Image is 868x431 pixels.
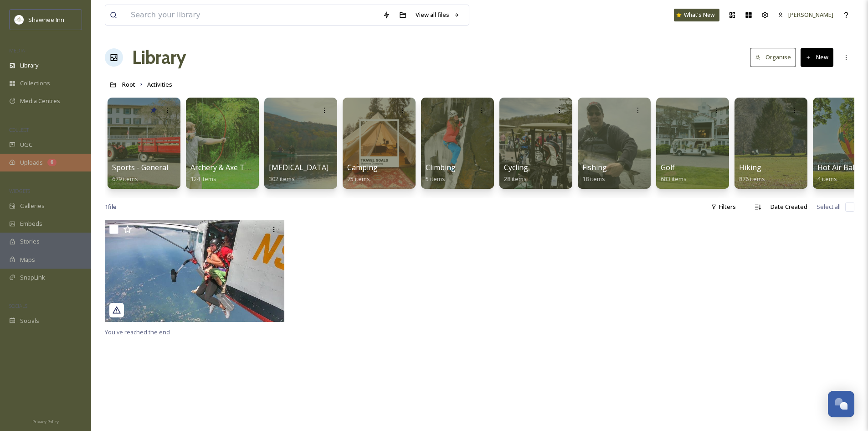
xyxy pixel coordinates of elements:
span: Stories [20,237,40,246]
span: Privacy Policy [32,419,59,425]
span: Hiking [739,162,761,172]
span: MEDIA [9,47,25,54]
span: Socials [20,317,39,325]
span: 302 items [269,175,295,183]
a: Organise [750,48,801,67]
span: Cycling [504,162,528,172]
span: WIDGETS [9,187,30,194]
span: Golf [661,162,675,172]
span: Sports - General [112,162,168,172]
span: SnapLink [20,273,45,282]
span: Embeds [20,219,42,228]
span: Media Centres [20,97,60,105]
span: Shawnee Inn [28,16,64,24]
a: Library [132,44,186,71]
span: Climbing [426,162,456,172]
img: skysthelimitskydivingcenter_17855888281725381.jpg [105,220,284,322]
span: Galleries [20,202,45,210]
span: SOCIALS [9,302,27,309]
div: Date Created [766,198,812,216]
a: Camping75 items [347,163,378,183]
img: shawnee-300x300.jpg [15,15,24,24]
button: New [801,48,833,67]
span: 124 items [190,175,216,183]
span: Activities [147,80,172,88]
span: 876 items [739,175,765,183]
a: View all files [411,6,464,24]
a: Privacy Policy [32,415,59,426]
a: What's New [674,9,719,21]
span: 1 file [105,203,117,211]
a: Sports - General679 items [112,163,168,183]
span: Uploads [20,158,43,167]
a: Climbing5 items [426,163,456,183]
a: Golf683 items [661,163,687,183]
span: [MEDICAL_DATA] [269,162,329,172]
span: 4 items [817,175,837,183]
input: Search your library [126,5,378,25]
span: UGC [20,140,32,149]
span: Library [20,61,38,70]
span: 75 items [347,175,370,183]
span: 679 items [112,175,138,183]
a: Hiking876 items [739,163,765,183]
a: Activities [147,79,172,90]
a: [PERSON_NAME] [773,6,838,24]
a: Cycling28 items [504,163,528,183]
span: Archery & Axe Throwing [190,162,273,172]
span: Maps [20,255,35,264]
span: Select all [817,203,841,211]
button: Organise [750,48,796,67]
span: 683 items [661,175,687,183]
span: Fishing [582,162,607,172]
span: [PERSON_NAME] [788,10,833,19]
a: Root [122,79,135,90]
span: You've reached the end [105,328,170,336]
div: 6 [47,159,56,166]
span: Root [122,80,135,88]
span: Camping [347,162,378,172]
button: Open Chat [828,391,854,417]
a: [MEDICAL_DATA]302 items [269,163,329,183]
div: Filters [706,198,740,216]
span: 18 items [582,175,605,183]
span: 28 items [504,175,527,183]
span: 5 items [426,175,445,183]
a: Fishing18 items [582,163,607,183]
span: Collections [20,79,50,88]
a: Archery & Axe Throwing124 items [190,163,273,183]
span: COLLECT [9,126,29,133]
